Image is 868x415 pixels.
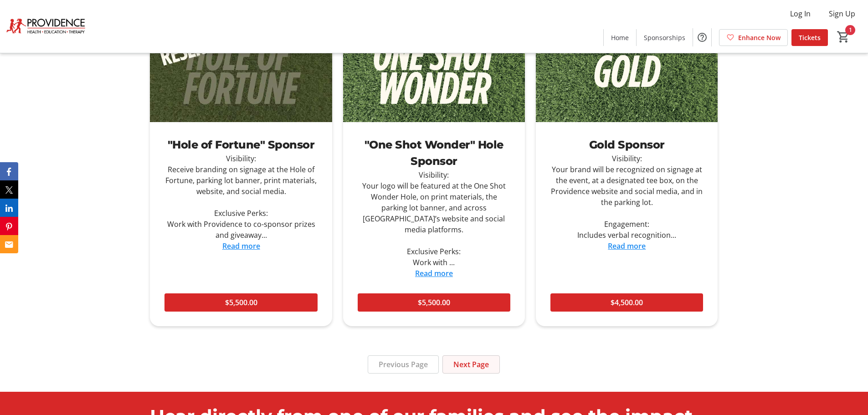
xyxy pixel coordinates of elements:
div: Visibility: Your brand will be recognized on signage at the event, at a designated tee box, on th... [550,153,703,241]
a: Read more [608,241,646,251]
span: $5,500.00 [418,297,450,308]
button: $5,500.00 [358,293,510,312]
button: Log In [783,6,818,21]
div: Gold Sponsor [550,137,703,153]
button: Next Page [442,355,500,374]
button: Cart [835,29,852,45]
img: Gold Sponsor [536,20,718,122]
a: Tickets [791,29,828,46]
button: $4,500.00 [550,293,703,312]
span: Tickets [799,33,821,42]
div: Visibility: Receive branding on signage at the Hole of Fortune, parking lot banner, print materia... [164,153,317,241]
a: Home [604,29,636,46]
button: Sign Up [822,6,863,21]
a: Read more [415,268,453,278]
img: "Hole of Fortune" Sponsor [150,20,332,122]
span: Sign Up [829,8,855,19]
div: "One Shot Wonder" Hole Sponsor [358,137,510,169]
a: Enhance Now [719,29,788,46]
button: Help [693,28,711,46]
span: Home [611,33,629,42]
span: Enhance Now [738,33,781,42]
button: $5,500.00 [164,293,317,312]
div: Visibility: Your logo will be featured at the One Shot Wonder Hole, on print materials, the parki... [358,169,510,268]
img: "One Shot Wonder" Hole Sponsor [343,20,525,122]
a: Read more [222,241,260,251]
span: Sponsorships [644,33,685,42]
img: Providence's Logo [5,4,87,49]
span: $4,500.00 [611,297,643,308]
span: Next Page [453,359,489,370]
div: "Hole of Fortune" Sponsor [164,137,317,153]
span: Log In [790,8,811,19]
a: Sponsorships [637,29,693,46]
span: $5,500.00 [225,297,257,308]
